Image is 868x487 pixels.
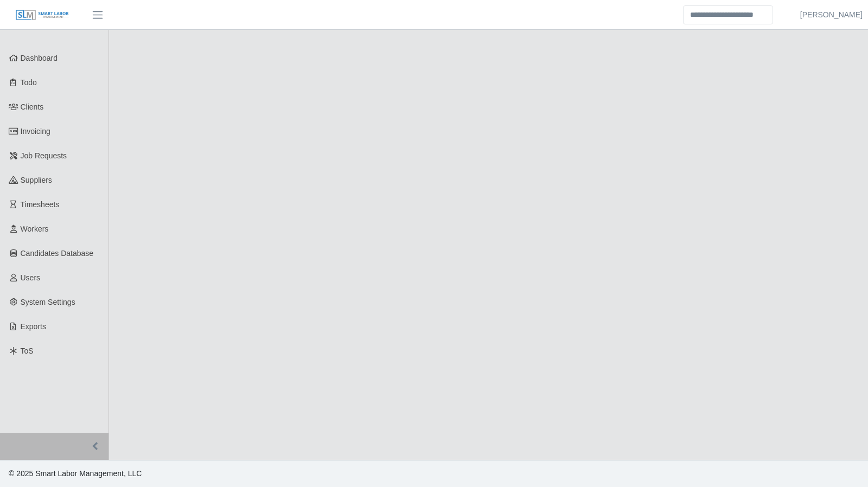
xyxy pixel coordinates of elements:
[21,151,67,160] span: Job Requests
[21,127,50,136] span: Invoicing
[15,9,69,21] img: SLM Logo
[21,298,75,306] span: System Settings
[21,102,44,111] span: Clients
[21,347,34,355] span: ToS
[21,273,41,282] span: Users
[21,78,37,87] span: Todo
[683,5,773,24] input: Search
[21,225,49,233] span: Workers
[21,54,58,62] span: Dashboard
[21,200,60,209] span: Timesheets
[21,176,52,184] span: Suppliers
[800,9,863,21] a: [PERSON_NAME]
[21,249,94,258] span: Candidates Database
[21,322,46,331] span: Exports
[9,469,142,478] span: © 2025 Smart Labor Management, LLC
